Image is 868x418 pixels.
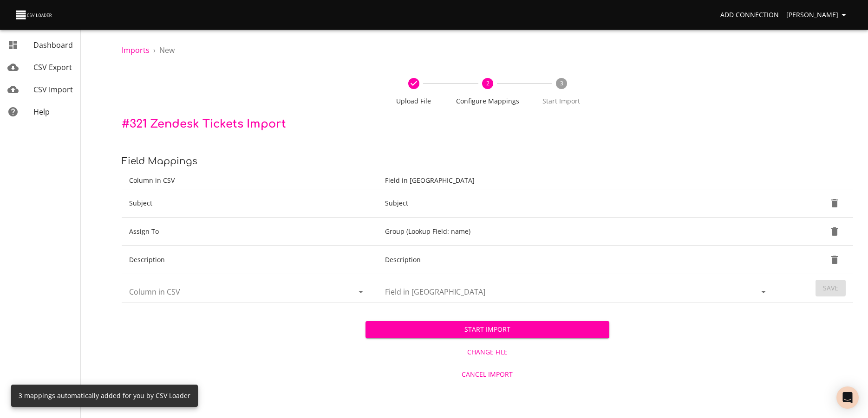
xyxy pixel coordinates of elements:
[159,45,175,56] p: New
[380,96,447,106] span: Upload File
[378,246,780,274] td: Description
[15,8,54,21] img: CSV Loader
[153,45,156,56] li: ›
[33,40,73,50] span: Dashboard
[122,45,150,55] a: Imports
[365,344,609,361] button: Change File
[823,192,846,214] button: Delete
[757,285,770,298] button: Open
[33,107,50,117] span: Help
[122,156,197,167] span: Field Mappings
[783,6,853,24] button: [PERSON_NAME]
[720,9,779,21] span: Add Connection
[365,321,609,338] button: Start Import
[823,249,846,271] button: Delete
[122,246,378,274] td: Description
[369,347,606,358] span: Change File
[369,369,606,380] span: Cancel Import
[122,218,378,246] td: Assign To
[378,189,780,218] td: Subject
[354,285,367,298] button: Open
[823,220,846,243] button: Delete
[365,366,609,383] button: Cancel Import
[122,189,378,218] td: Subject
[33,62,72,72] span: CSV Export
[378,172,780,189] th: Field in [GEOGRAPHIC_DATA]
[528,96,594,106] span: Start Import
[786,9,849,21] span: [PERSON_NAME]
[33,84,73,95] span: CSV Import
[454,96,521,106] span: Configure Mappings
[836,386,859,409] div: Open Intercom Messenger
[19,387,190,404] div: 3 mappings automatically added for you by CSV Loader
[122,172,378,189] th: Column in CSV
[717,6,783,24] a: Add Connection
[378,218,780,246] td: Group (Lookup Field: name)
[560,79,563,87] text: 3
[373,324,602,335] span: Start Import
[122,118,286,130] span: # 321 Zendesk Tickets Import
[486,79,489,87] text: 2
